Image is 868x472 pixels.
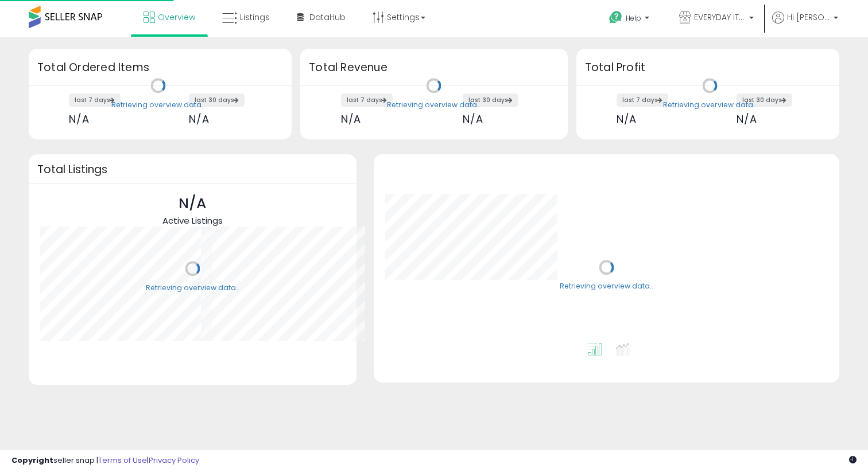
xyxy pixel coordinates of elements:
[609,10,623,25] i: Get Help
[787,11,830,23] span: Hi [PERSON_NAME]
[387,100,480,110] div: Retrieving overview data..
[158,11,195,23] span: Overview
[11,455,199,466] div: seller snap | |
[626,13,641,23] span: Help
[663,100,757,110] div: Retrieving overview data..
[600,2,661,37] a: Help
[309,11,346,23] span: DataHub
[98,455,147,466] a: Terms of Use
[772,11,838,37] a: Hi [PERSON_NAME]
[111,100,205,110] div: Retrieving overview data..
[560,282,653,292] div: Retrieving overview data..
[149,455,199,466] a: Privacy Policy
[694,11,746,23] span: EVERYDAY ITEMS 4 YOU
[240,11,270,23] span: Listings
[11,455,53,466] strong: Copyright
[146,283,239,293] div: Retrieving overview data..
